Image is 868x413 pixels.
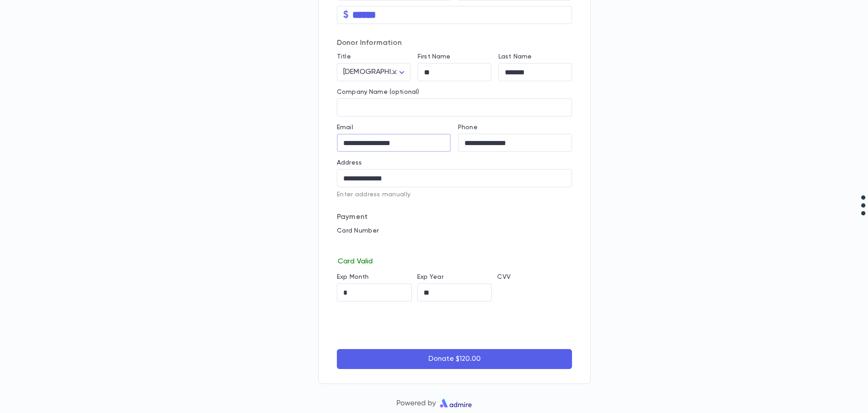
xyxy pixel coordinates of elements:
iframe: card [337,237,572,255]
p: $ [343,10,349,19]
label: Phone [458,124,478,131]
label: Address [337,159,362,166]
p: Enter address manually [337,191,572,198]
span: [DEMOGRAPHIC_DATA] [343,68,421,76]
label: Email [337,124,353,131]
label: First Name [418,53,450,60]
label: Company Name (optional) [337,88,419,96]
p: Card Valid [337,255,572,266]
button: Donate $120.00 [337,349,572,369]
label: Last Name [498,53,532,60]
p: Donor Information [337,39,572,48]
div: [DEMOGRAPHIC_DATA] [337,63,410,81]
p: CVV [497,273,572,281]
label: Exp Month [337,273,369,281]
p: Payment [337,213,572,222]
iframe: cvv [497,283,572,301]
p: Card Number [337,227,572,234]
label: Exp Year [417,273,444,281]
label: Title [337,53,351,60]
